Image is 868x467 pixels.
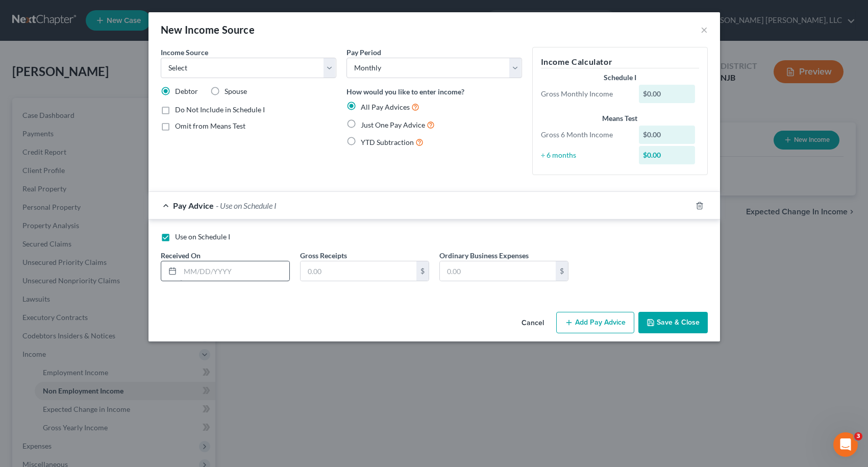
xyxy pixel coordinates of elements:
[440,261,556,281] input: 0.00
[541,72,699,83] div: Schedule I
[175,87,198,95] span: Debtor
[301,261,416,281] input: 0.00
[175,232,230,241] span: Use on Schedule I
[513,313,552,333] button: Cancel
[216,201,277,210] span: - Use on Schedule I
[225,87,247,95] span: Spouse
[361,120,425,129] span: Just One Pay Advice
[161,251,201,260] span: Received On
[416,261,429,281] div: $
[361,138,414,146] span: YTD Subtraction
[361,103,410,111] span: All Pay Advices
[346,86,464,97] label: How would you like to enter income?
[833,432,858,457] iframe: Intercom live chat
[638,312,708,333] button: Save & Close
[536,89,634,99] div: Gross Monthly Income
[175,105,265,114] span: Do Not Include in Schedule I
[300,250,347,261] label: Gross Receipts
[541,56,699,68] h5: Income Calculator
[536,150,634,160] div: ÷ 6 months
[180,261,289,281] input: MM/DD/YYYY
[854,432,862,440] span: 3
[639,85,695,103] div: $0.00
[161,48,208,57] span: Income Source
[439,250,529,261] label: Ordinary Business Expenses
[173,201,214,210] span: Pay Advice
[541,113,699,124] div: Means Test
[701,23,708,36] button: ×
[175,121,245,130] span: Omit from Means Test
[556,312,634,333] button: Add Pay Advice
[346,47,381,58] label: Pay Period
[639,126,695,144] div: $0.00
[639,146,695,164] div: $0.00
[556,261,568,281] div: $
[536,130,634,140] div: Gross 6 Month Income
[161,22,255,37] div: New Income Source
